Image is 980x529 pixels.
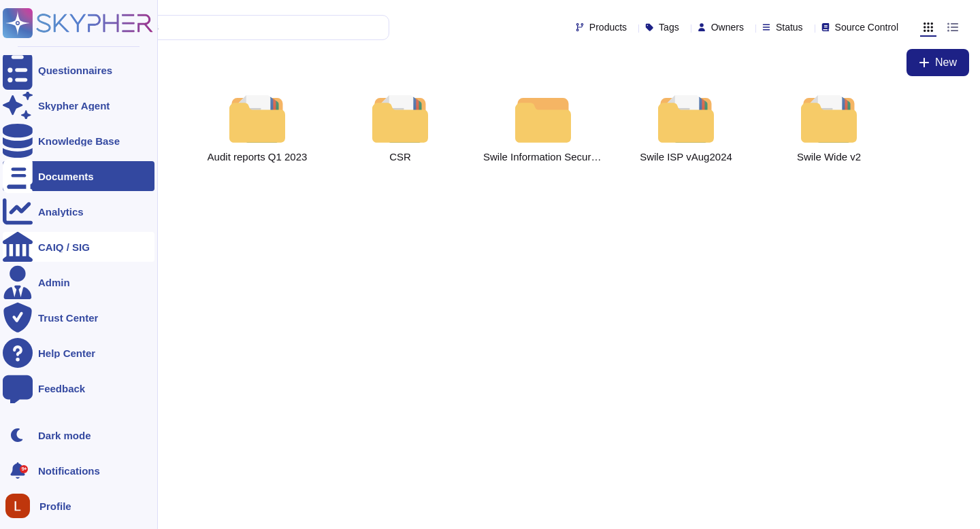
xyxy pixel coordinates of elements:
[3,126,154,156] a: Knowledge Base
[38,277,70,288] div: Admin
[3,373,154,403] a: Feedback
[5,494,30,518] img: user
[38,313,98,323] div: Trust Center
[3,90,154,120] a: Skypher Agent
[38,383,85,394] div: Feedback
[3,55,154,85] a: Questionnaires
[906,49,969,76] button: New
[3,267,154,297] a: Admin
[835,22,898,32] span: Source Control
[208,151,308,163] span: Audit reports Q1 2023
[38,101,110,111] div: Skypher Agent
[54,16,389,39] input: Search by keywords
[483,151,603,163] span: Swile Information Security Policy
[38,65,112,75] div: Questionnaires
[3,197,154,226] a: Analytics
[39,501,71,511] span: Profile
[38,430,91,441] div: Dark mode
[659,22,679,32] span: Tags
[711,22,744,32] span: Owners
[20,465,28,473] div: 9+
[776,22,803,32] span: Status
[640,151,732,163] span: Swile ISP vAug2024
[3,338,154,368] a: Help Center
[935,57,957,68] span: New
[389,151,411,163] span: CSR
[38,171,94,182] div: Documents
[589,22,627,32] span: Products
[38,136,120,146] div: Knowledge Base
[38,466,100,476] span: Notifications
[3,303,154,332] a: Trust Center
[3,491,39,521] button: user
[38,348,95,358] div: Help Center
[3,232,154,262] a: CAIQ / SIG
[38,242,90,252] div: CAIQ / SIG
[3,161,154,191] a: Documents
[797,151,861,163] span: Swile Wide v2
[38,207,84,217] div: Analytics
